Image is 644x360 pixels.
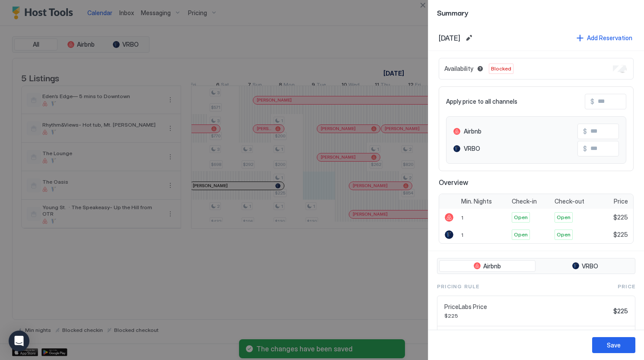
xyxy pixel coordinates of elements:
[461,214,463,221] span: 1
[483,262,501,270] span: Airbnb
[444,65,473,73] span: Availability
[537,260,634,272] button: VRBO
[592,337,635,353] button: Save
[475,64,485,74] button: Blocked dates override all pricing rules and remain unavailable until manually unblocked
[464,33,474,43] button: Edit date range
[439,34,460,42] span: [DATE]
[557,231,571,239] span: Open
[514,213,528,221] span: Open
[512,198,537,205] span: Check-in
[437,7,635,18] span: Summary
[437,283,479,290] span: Pricing Rule
[464,127,481,135] span: Airbnb
[613,213,628,221] span: $225
[557,213,571,221] span: Open
[491,65,511,73] span: Blocked
[444,312,610,319] span: $225
[583,145,587,153] span: $
[444,303,610,311] span: PriceLabs Price
[439,260,536,272] button: Airbnb
[514,231,528,239] span: Open
[439,178,634,187] span: Overview
[582,262,598,270] span: VRBO
[614,198,628,205] span: Price
[9,331,29,351] div: Open Intercom Messenger
[618,283,635,290] span: Price
[461,198,492,205] span: Min. Nights
[461,232,463,238] span: 1
[575,32,634,44] button: Add Reservation
[607,341,621,350] div: Save
[613,307,628,315] span: $225
[446,98,517,105] span: Apply price to all channels
[464,145,480,153] span: VRBO
[587,33,632,42] div: Add Reservation
[613,231,628,239] span: $225
[590,98,594,105] span: $
[583,127,587,135] span: $
[555,198,584,205] span: Check-out
[437,258,635,274] div: tab-group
